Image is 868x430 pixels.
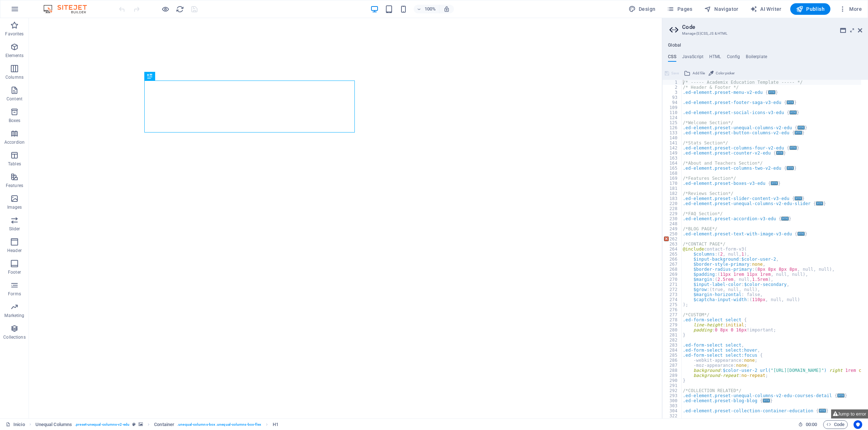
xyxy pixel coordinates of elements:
span: ... [790,110,797,114]
span: ... [795,196,802,200]
div: 264 [663,247,682,252]
span: More [839,5,862,13]
div: 281 [663,333,682,338]
div: 266 [663,257,682,262]
span: ... [797,126,805,130]
button: 100% [414,5,439,13]
div: 181 [663,186,682,191]
button: Navigator [701,3,741,15]
div: 322 [663,413,682,418]
p: Favorites [5,31,24,37]
div: 280 [663,327,682,333]
span: AI Writer [750,5,782,13]
span: ... [776,151,783,155]
span: ... [763,399,770,403]
div: 270 [663,277,682,282]
span: Color picker [716,69,735,78]
h3: Manage (S)CSS, JS & HTML [682,30,848,37]
button: Code [823,420,848,429]
div: 149 [663,151,682,156]
span: 00 00 [806,420,817,429]
a: Click to cancel selection. Double-click to open Pages [6,420,25,429]
div: 3 [663,90,682,95]
button: reload [175,5,184,13]
div: 304 [663,408,682,413]
div: 288 [663,368,682,373]
span: . preset-unequal-columns-v2-edu [75,420,129,429]
p: Boxes [9,118,21,123]
span: Design [629,5,656,13]
div: 249 [663,226,682,231]
div: 183 [663,196,682,201]
div: 165 [663,166,682,171]
div: 168 [663,171,682,176]
p: Forms [8,291,21,297]
span: ... [768,90,775,94]
div: 292 [663,388,682,393]
div: 133 [663,130,682,135]
button: Add file [683,69,706,78]
div: 126 [663,125,682,130]
div: 230 [663,216,682,221]
p: Elements [5,53,24,58]
div: 287 [663,363,682,368]
span: Click to select. Double-click to edit [154,420,174,429]
div: 276 [663,307,682,312]
div: 265 [663,252,682,257]
span: ... [782,217,789,221]
div: 263 [663,242,682,247]
div: 141 [663,140,682,145]
span: ... [795,131,802,135]
div: 273 [663,292,682,297]
span: ... [787,166,794,170]
h4: Config [727,54,740,62]
button: AI Writer [747,3,784,15]
span: . unequal-columns-box .unequal-columns-box-flex [177,420,261,429]
p: Marketing [4,313,24,318]
div: 285 [663,353,682,358]
h4: CSS [668,54,676,62]
button: Jump to error [831,409,868,418]
nav: breadcrumb [35,420,278,429]
div: 286 [663,358,682,363]
div: 109 [663,105,682,110]
div: 163 [663,156,682,161]
span: ... [797,232,805,236]
span: Code [826,420,844,429]
div: 1 [663,80,682,85]
img: Editor Logo [42,5,96,13]
h2: Code [682,24,862,30]
div: 140 [663,135,682,140]
div: 303 [663,403,682,408]
div: 164 [663,161,682,166]
div: 282 [663,338,682,343]
div: 94 [663,100,682,105]
div: 170 [663,181,682,186]
div: 269 [663,272,682,277]
div: 93 [663,95,682,100]
button: Publish [790,3,830,15]
i: On resize automatically adjust zoom level to fit chosen device. [443,6,450,12]
h4: HTML [709,54,721,62]
p: Columns [5,74,24,80]
p: Tables [8,161,21,167]
div: 262 [663,236,682,242]
div: 290 [663,378,682,383]
p: Slider [9,226,20,232]
div: 182 [663,191,682,196]
div: 142 [663,145,682,151]
div: 248 [663,221,682,226]
h6: Session time [798,420,817,429]
button: Usercentrics [854,420,862,429]
i: This element is a customizable preset [132,422,136,426]
span: ... [816,201,824,205]
button: More [836,3,865,15]
div: 169 [663,176,682,181]
p: Accordion [4,139,25,145]
p: Images [7,204,22,210]
p: Collections [3,334,25,340]
div: 279 [663,322,682,327]
span: Navigator [704,5,739,13]
p: Header [7,248,22,253]
h6: 100% [425,5,436,13]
